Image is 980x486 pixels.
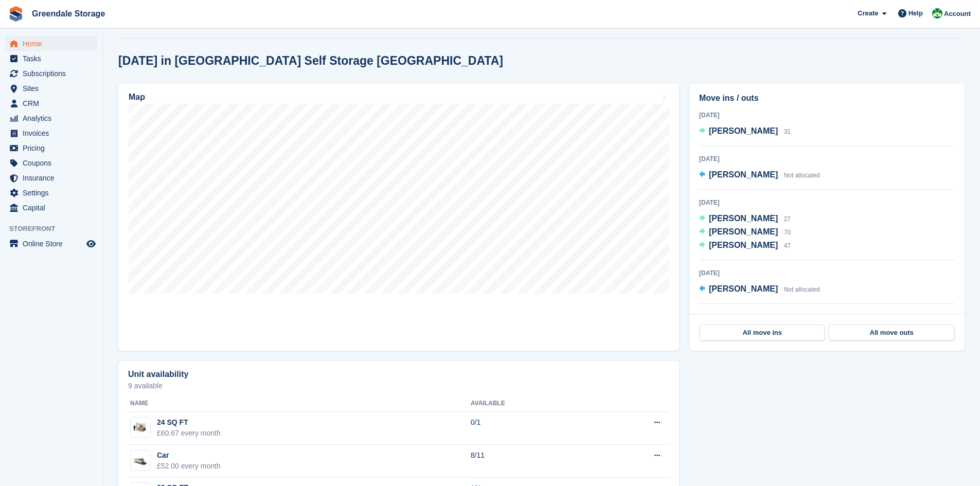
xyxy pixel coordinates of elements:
h2: Unit availability [128,370,188,379]
span: [PERSON_NAME] [709,127,778,135]
span: 27 [784,215,791,223]
span: Analytics [23,111,84,125]
div: [DATE] [699,198,955,207]
span: [PERSON_NAME] [709,214,778,223]
span: [PERSON_NAME] [709,227,778,236]
a: menu [5,156,97,170]
span: Capital [23,201,84,215]
a: menu [5,51,97,66]
td: 8/11 [471,445,593,478]
a: Preview store [85,238,97,250]
a: Map [118,83,679,351]
a: Greendale Storage [28,5,109,22]
span: Online Store [23,237,84,251]
div: [DATE] [699,154,955,164]
a: menu [5,141,97,155]
span: Invoices [23,126,84,140]
span: Pricing [23,141,84,155]
img: Jon [932,8,942,19]
div: [DATE] [699,312,955,321]
span: [PERSON_NAME] [709,284,778,293]
a: menu [5,201,97,215]
div: [DATE] [699,111,955,120]
div: £52.00 every month [157,461,221,472]
img: Caravan%20-%20R.jpg [131,455,150,466]
span: Tasks [23,51,84,66]
span: Account [944,9,971,19]
span: CRM [23,96,84,111]
span: [PERSON_NAME] [709,241,778,249]
a: menu [5,171,97,185]
a: [PERSON_NAME] 70 [699,226,791,239]
a: menu [5,66,97,81]
th: Available [471,395,593,412]
a: All move outs [829,325,954,341]
img: stora-icon-8386f47178a22dfd0bd8f6a31ec36ba5ce8667c1dd55bd0f319d3a0aa187defe.svg [8,6,24,22]
div: 24 SQ FT [157,417,221,428]
a: menu [5,111,97,125]
a: menu [5,237,97,251]
a: menu [5,126,97,140]
span: Home [23,37,84,51]
a: menu [5,186,97,200]
span: Not allocated [784,172,820,179]
div: £60.67 every month [157,428,221,439]
a: [PERSON_NAME] Not allocated [699,283,820,296]
span: Insurance [23,171,84,185]
a: menu [5,37,97,51]
span: Create [858,8,878,19]
span: 31 [784,128,791,135]
span: Not allocated [784,286,820,293]
span: Settings [23,186,84,200]
div: Car [157,450,221,461]
div: [DATE] [699,268,955,278]
a: menu [5,96,97,111]
span: 70 [784,229,791,236]
span: Storefront [9,224,102,234]
h2: Map [129,93,145,102]
a: All move ins [700,325,825,341]
span: [PERSON_NAME] [709,170,778,179]
span: Coupons [23,156,84,170]
img: 50.jpg [131,420,150,435]
a: [PERSON_NAME] 27 [699,212,791,226]
a: [PERSON_NAME] 47 [699,239,791,253]
h2: [DATE] in [GEOGRAPHIC_DATA] Self Storage [GEOGRAPHIC_DATA] [118,54,503,68]
td: 0/1 [471,412,593,445]
span: Help [908,8,923,19]
a: [PERSON_NAME] 31 [699,125,791,138]
a: menu [5,81,97,96]
th: Name [128,395,471,412]
span: Subscriptions [23,66,84,81]
a: [PERSON_NAME] Not allocated [699,169,820,182]
span: 47 [784,242,791,249]
p: 9 available [128,382,669,389]
h2: Move ins / outs [699,92,955,104]
span: Sites [23,81,84,96]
